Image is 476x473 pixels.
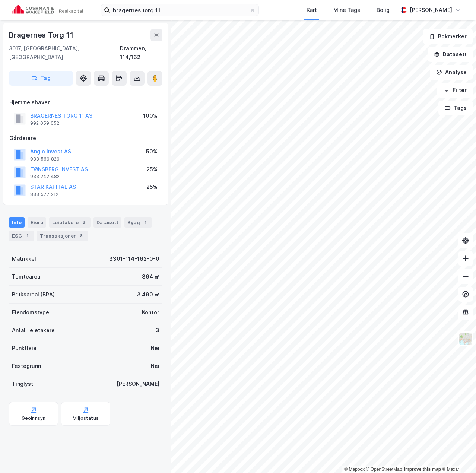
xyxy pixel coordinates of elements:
[142,308,159,317] div: Kontor
[12,254,36,263] div: Matrikkel
[423,29,473,44] button: Bokmerker
[307,6,317,15] div: Kart
[73,415,99,421] div: Miljøstatus
[124,217,152,228] div: Bygg
[12,344,37,353] div: Punktleie
[146,147,158,156] div: 50%
[12,272,42,281] div: Tomteareal
[146,165,158,174] div: 25%
[151,344,159,353] div: Nei
[117,380,159,388] div: [PERSON_NAME]
[366,467,402,472] a: OpenStreetMap
[410,6,452,15] div: [PERSON_NAME]
[430,65,473,80] button: Analyse
[146,182,158,191] div: 25%
[404,467,441,472] a: Improve this map
[37,231,88,241] div: Transaksjoner
[93,217,121,228] div: Datasett
[30,156,60,162] div: 933 569 829
[458,332,473,346] img: Z
[12,308,49,317] div: Eiendomstype
[344,467,365,472] a: Mapbox
[9,44,120,62] div: 3017, [GEOGRAPHIC_DATA], [GEOGRAPHIC_DATA]
[333,6,360,15] div: Mine Tags
[142,219,149,226] div: 1
[428,47,473,62] button: Datasett
[12,5,83,15] img: cushman-wakefield-realkapital-logo.202ea83816669bd177139c58696a8fa1.svg
[142,272,159,281] div: 864 ㎡
[12,380,33,388] div: Tinglyst
[9,217,25,228] div: Info
[49,217,91,228] div: Leietakere
[30,120,59,126] div: 992 059 052
[9,29,75,41] div: Bragernes Torg 11
[151,362,159,371] div: Nei
[12,290,55,299] div: Bruksareal (BRA)
[110,4,250,16] input: Søk på adresse, matrikkel, gårdeiere, leietakere eller personer
[156,326,159,335] div: 3
[23,232,31,239] div: 1
[438,101,473,115] button: Tags
[12,362,41,371] div: Festegrunn
[22,415,46,421] div: Geoinnsyn
[137,290,159,299] div: 3 490 ㎡
[439,437,476,473] iframe: Chat Widget
[30,174,60,180] div: 933 742 482
[437,83,473,98] button: Filter
[120,44,162,62] div: Drammen, 114/162
[377,6,390,15] div: Bolig
[9,98,162,107] div: Hjemmelshaver
[77,232,85,239] div: 8
[28,217,46,228] div: Eiere
[9,134,162,143] div: Gårdeiere
[109,254,159,263] div: 3301-114-162-0-0
[439,437,476,473] div: Kontrollprogram for chat
[143,111,158,120] div: 100%
[9,71,73,86] button: Tag
[30,191,58,197] div: 833 577 212
[9,231,34,241] div: ESG
[80,219,88,226] div: 3
[12,326,55,335] div: Antall leietakere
